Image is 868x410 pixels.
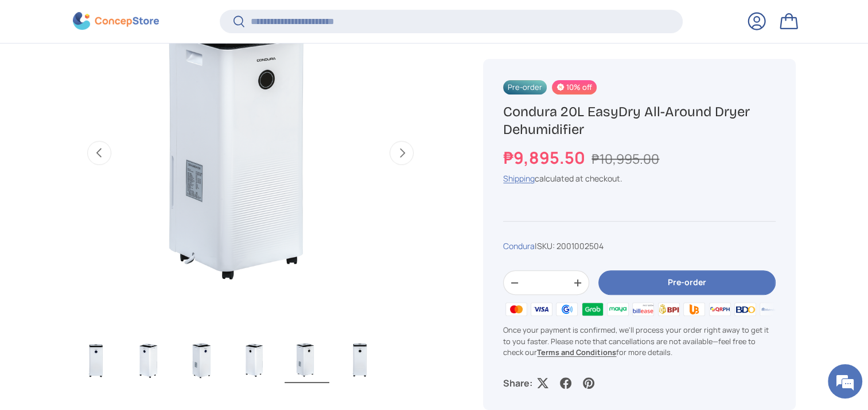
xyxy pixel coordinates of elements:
[168,322,208,337] em: Submit
[503,241,535,251] a: Condura
[529,301,554,318] img: visa
[503,103,775,139] h1: Condura 20L EasyDry All-Around Dryer Dehumidifier
[554,301,579,318] img: gcash
[556,241,604,251] span: 2001002504
[656,301,682,318] img: bpi
[285,337,329,383] img: condura-easy-dry-dehumidifier-full-right-side-view-condura-philippines
[503,146,588,169] strong: ₱9,895.50
[503,325,775,358] p: Once your payment is confirmed, we'll process your order right away to get it to you faster. Plea...
[6,282,219,322] textarea: Type your message and click 'Submit'
[598,271,775,295] button: Pre-order
[503,301,528,318] img: master
[337,337,382,383] img: https://concepstore.ph/products/condura-easydry-all-around-dryer-dehumidifier-20l
[682,301,707,318] img: ubp
[503,376,532,390] p: Share:
[503,172,775,184] div: calculated at checkout.
[535,241,604,251] span: |
[605,301,630,318] img: maya
[73,13,159,30] img: ConcepStore
[126,337,171,383] img: condura-easy-dry-dehumidifier-left-side-view-concepstore.ph
[537,241,555,251] span: SKU:
[758,301,783,318] img: metrobank
[579,301,605,318] img: grabpay
[707,301,732,318] img: qrph
[179,337,224,383] img: condura-easy-dry-dehumidifier-right-side-view-concepstore
[60,64,193,79] div: Leave a message
[24,129,200,245] span: We are offline. Please leave us a message.
[537,347,616,357] a: Terms and Conditions
[188,6,216,33] div: Minimize live chat window
[630,301,656,318] img: billease
[591,150,659,168] s: ₱10,995.00
[503,80,547,94] span: Pre-order
[552,80,597,94] span: 10% off
[733,301,758,318] img: bdo
[503,173,535,184] a: Shipping
[73,337,118,383] img: condura-easy-dry-dehumidifier-full-view-concepstore.ph
[232,337,277,383] img: condura-easy-dry-dehumidifier-full-left-side-view-concepstore-dot-ph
